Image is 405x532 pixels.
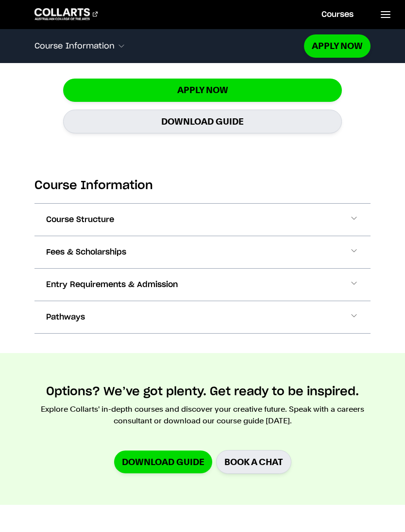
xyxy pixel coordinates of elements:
[34,204,371,236] button: Course Structure
[63,79,342,101] a: Apply Now
[34,236,371,268] button: Fees & Scholarships
[34,42,115,50] span: Course Information
[216,450,291,474] a: BOOK A CHAT
[34,403,371,427] p: Explore Collarts' in-depth courses and discover your creative future. Speak with a careers consul...
[63,110,342,133] a: Download Guide
[34,8,98,20] div: Go to homepage
[34,36,304,56] button: Course Information
[46,279,178,290] span: Entry Requirements & Admission
[34,178,371,193] h2: Course Information
[34,301,371,333] button: Pathways
[304,34,371,57] a: Apply Now
[46,384,359,400] h2: Options? We’ve got plenty. Get ready to be inspired.
[46,214,114,226] span: Course Structure
[34,269,371,301] button: Entry Requirements & Admission
[46,311,85,323] span: Pathways
[46,246,126,258] span: Fees & Scholarships
[114,451,212,473] a: Download Guide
